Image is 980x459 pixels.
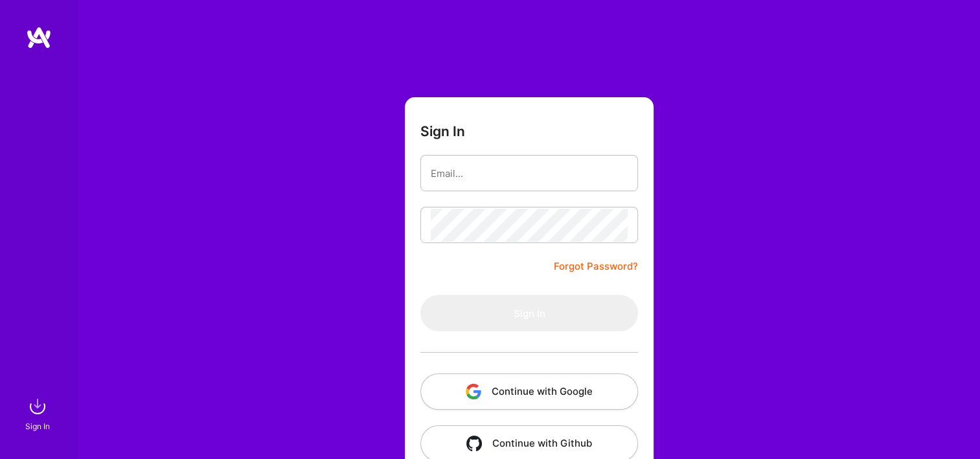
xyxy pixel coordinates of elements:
h3: Sign In [420,123,465,139]
input: Email... [431,157,628,190]
a: Forgot Password? [554,259,638,274]
img: sign in [25,394,51,419]
img: icon [466,384,481,399]
img: icon [466,436,482,451]
img: logo [26,26,52,49]
a: sign inSign In [27,394,51,433]
button: Continue with Google [420,373,638,410]
div: Sign In [25,419,50,433]
button: Sign In [420,295,638,331]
